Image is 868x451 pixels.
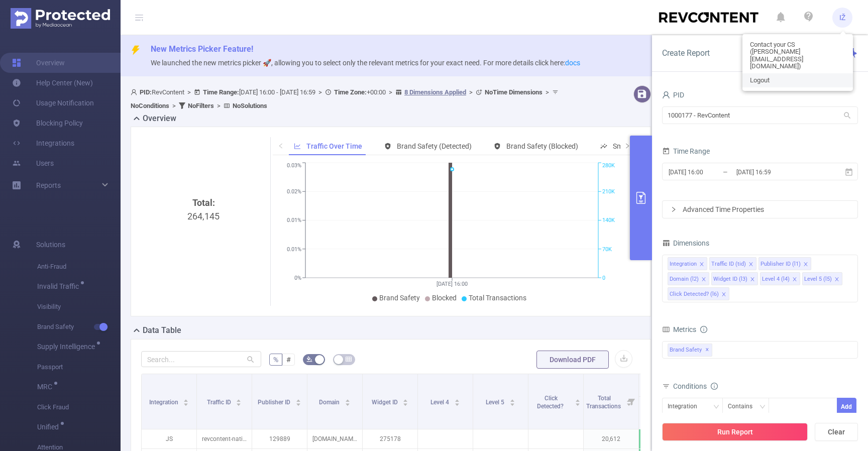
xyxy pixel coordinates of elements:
[454,398,460,404] div: Sort
[403,402,408,405] i: icon: caret-down
[183,398,189,404] div: Sort
[319,399,341,406] span: Domain
[287,188,301,195] tspan: 0.02%
[363,429,417,448] p: 275178
[142,429,196,448] p: JS
[804,273,832,286] div: Level 5 (l5)
[437,281,468,287] tspan: [DATE] 16:00
[207,399,233,406] span: Traffic ID
[214,102,224,109] span: >
[12,93,94,113] a: Usage Notification
[236,398,242,404] div: Sort
[668,287,729,300] li: Click Detected? (l6)
[662,239,709,247] span: Dimensions
[565,59,580,67] a: docs
[11,8,110,29] img: Protected Media
[334,88,367,96] b: Time Zone:
[837,398,856,415] button: Add
[624,143,630,149] i: icon: right
[149,399,180,406] span: Integration
[673,382,718,390] span: Conditions
[404,88,466,96] u: 8 Dimensions Applied
[372,399,399,406] span: Widget ID
[402,398,408,404] div: Sort
[711,258,746,271] div: Traffic ID (tid)
[602,246,612,253] tspan: 70K
[624,374,638,429] i: Filter menu
[742,38,853,73] a: Contact your CS ([PERSON_NAME][EMAIL_ADDRESS][DOMAIN_NAME])
[509,402,515,405] i: icon: caret-down
[748,262,753,268] i: icon: close
[699,262,704,268] i: icon: close
[705,344,709,356] span: ✕
[236,402,242,405] i: icon: caret-down
[141,351,261,367] input: Search...
[750,277,755,283] i: icon: close
[12,153,54,173] a: Users
[839,8,846,28] span: IŽ
[307,429,362,448] p: [DOMAIN_NAME]
[430,399,451,406] span: Level 4
[306,356,312,362] i: icon: bg-colors
[184,88,194,96] span: >
[12,53,65,73] a: Overview
[169,102,179,109] span: >
[713,273,747,286] div: Widget ID (l3)
[287,246,301,253] tspan: 0.01%
[295,398,301,401] i: icon: caret-up
[469,294,526,302] span: Total Transactions
[662,147,710,155] span: Time Range
[12,113,83,133] a: Blocking Policy
[233,102,267,109] b: No Solutions
[542,88,552,96] span: >
[37,357,121,377] span: Passport
[602,163,615,169] tspan: 280K
[575,398,581,401] i: icon: caret-up
[662,91,684,99] span: PID
[454,402,460,405] i: icon: caret-down
[37,343,98,350] span: Supply Intelligence
[815,423,858,441] button: Clear
[151,59,580,67] span: We launched the new metrics picker 🚀, allowing you to select only the relevant metrics for your e...
[287,163,301,169] tspan: 0.03%
[761,258,801,271] div: Publisher ID (l1)
[803,262,808,268] i: icon: close
[37,297,121,317] span: Visibility
[192,197,215,208] b: Total:
[486,399,506,406] span: Level 5
[802,272,842,285] li: Level 5 (l5)
[379,294,420,302] span: Brand Safety
[203,88,239,96] b: Time Range:
[36,175,61,195] a: Reports
[12,133,74,153] a: Integrations
[792,277,797,283] i: icon: close
[509,398,515,404] div: Sort
[834,277,839,283] i: icon: close
[454,398,460,401] i: icon: caret-up
[762,273,790,286] div: Level 4 (l4)
[258,399,292,406] span: Publisher ID
[36,181,61,189] span: Reports
[273,356,278,364] span: %
[760,272,800,285] li: Level 4 (l4)
[668,257,707,270] li: Integration
[188,102,214,109] b: No Filters
[197,429,252,448] p: revcontent-native
[287,217,301,224] tspan: 0.01%
[668,398,704,415] div: Integration
[397,142,472,150] span: Brand Safety (Detected)
[584,429,638,448] p: 20,612
[709,257,756,270] li: Traffic ID (tid)
[663,201,857,218] div: icon: rightAdvanced Time Properties
[602,217,615,224] tspan: 140K
[485,88,542,96] b: No Time Dimensions
[602,188,615,195] tspan: 210K
[613,142,652,150] span: Smart Agent
[758,257,811,270] li: Publisher ID (l1)
[668,165,749,179] input: Start date
[575,402,581,405] i: icon: caret-down
[586,395,622,410] span: Total Transactions
[742,73,853,87] a: Logout
[662,91,670,99] i: icon: user
[345,398,351,404] div: Sort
